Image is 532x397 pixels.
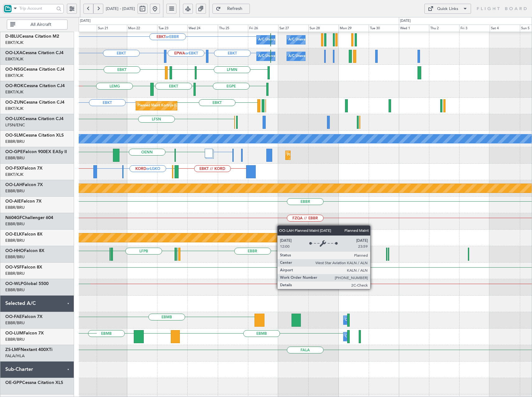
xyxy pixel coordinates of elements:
div: [DATE] [80,18,91,24]
span: OO-AIE [5,199,21,203]
a: EBBR/BRU [5,188,25,194]
a: OO-LUMFalcon 7X [5,331,44,335]
a: OO-LUXCessna Citation CJ4 [5,117,63,121]
a: EBBR/BRU [5,271,25,276]
a: EBKT/KJK [5,40,23,45]
span: OO-ZUN [5,100,23,105]
div: Thu 25 [218,25,248,32]
a: OO-GPEFalcon 900EX EASy II [5,150,67,154]
a: EBKT/KJK [5,106,23,111]
a: N604GFChallenger 604 [5,216,53,220]
span: OO-FAE [5,315,22,319]
span: OO-FSX [5,166,22,170]
a: OO-VSFFalcon 8X [5,265,42,269]
a: OO-HHOFalcon 8X [5,249,44,253]
div: Sat 20 [67,25,97,32]
span: OO-LAH [5,183,22,187]
span: OE-GPP [5,381,22,385]
span: [DATE] - [DATE] [106,6,135,12]
a: OO-ROKCessna Citation CJ4 [5,84,65,88]
a: EBBR/BRU [5,337,25,342]
a: FALA/HLA [5,353,25,359]
a: EBBR/BRU [5,155,25,161]
span: OO-HHO [5,249,24,253]
span: OO-NSG [5,67,23,72]
div: [DATE] [400,18,411,24]
div: Quick Links [437,6,458,12]
a: OO-LAHFalcon 7X [5,183,43,187]
a: EBBR/BRU [5,238,25,243]
span: ZS-LMF [5,348,21,352]
div: Sat 4 [490,25,520,32]
span: OO-LUX [5,117,22,121]
div: A/C Unavailable [GEOGRAPHIC_DATA] ([GEOGRAPHIC_DATA] National) [258,35,374,44]
span: OO-ROK [5,84,24,88]
a: EBBR/BRU [5,221,25,227]
button: All Aircraft [7,20,68,30]
a: EBBR/BRU [5,320,25,326]
a: OO-FAEFalcon 7X [5,315,43,319]
a: EBKT/KJK [5,56,23,62]
div: A/C Unavailable [GEOGRAPHIC_DATA]-[GEOGRAPHIC_DATA] [288,35,388,44]
input: Trip Account [19,4,54,13]
a: EBBR/BRU [5,205,25,210]
span: D-IBLU [5,34,19,39]
div: Tue 23 [157,25,187,32]
a: EBBR/BRU [5,254,25,260]
div: Owner Melsbroek Air Base [345,315,387,325]
button: Refresh [212,4,250,14]
button: Quick Links [424,4,471,14]
div: Mon 29 [338,25,369,32]
a: OE-GPPCessna Citation XLS [5,381,63,385]
div: Fri 26 [248,25,278,32]
span: Refresh [222,7,248,11]
span: OO-LUM [5,331,23,335]
a: EBBR/BRU [5,287,25,293]
div: A/C Unavailable [GEOGRAPHIC_DATA] ([GEOGRAPHIC_DATA] National) [258,52,374,61]
div: Sat 27 [278,25,308,32]
a: OO-NSGCessna Citation CJ4 [5,67,64,72]
a: D-IBLUCessna Citation M2 [5,34,59,39]
div: Fri 3 [459,25,489,32]
span: OO-ELK [5,232,22,236]
a: EBKT/KJK [5,172,23,177]
a: LFSN/ENC [5,122,25,128]
div: Wed 1 [399,25,429,32]
a: OO-SLMCessna Citation XLS [5,133,64,138]
a: OO-FSXFalcon 7X [5,166,43,170]
div: Owner Melsbroek Air Base [345,332,387,341]
a: OO-LXACessna Citation CJ4 [5,51,63,55]
span: N604GF [5,216,22,220]
a: EBBR/BRU [5,139,25,144]
div: Thu 2 [429,25,459,32]
span: OO-SLM [5,133,23,138]
div: Wed 24 [187,25,217,32]
span: OO-VSF [5,265,22,269]
span: OO-GPE [5,150,23,154]
a: ZS-LMFNextant 400XTi [5,348,53,352]
div: Sun 21 [97,25,127,32]
a: OO-AIEFalcon 7X [5,199,42,203]
span: All Aircraft [16,22,65,27]
div: Tue 30 [369,25,399,32]
div: Planned Maint [GEOGRAPHIC_DATA] ([GEOGRAPHIC_DATA] National) [287,151,400,160]
span: OO-LXA [5,51,22,55]
a: OO-ZUNCessna Citation CJ4 [5,100,64,105]
div: Mon 22 [127,25,157,32]
div: A/C Unavailable [288,52,314,61]
a: EBKT/KJK [5,89,23,95]
div: Sun 28 [308,25,338,32]
div: Planned Maint Kortrijk-[GEOGRAPHIC_DATA] [138,101,210,110]
a: OO-WLPGlobal 5500 [5,282,49,286]
span: OO-WLP [5,282,23,286]
a: OO-ELKFalcon 8X [5,232,43,236]
a: EBKT/KJK [5,73,23,78]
